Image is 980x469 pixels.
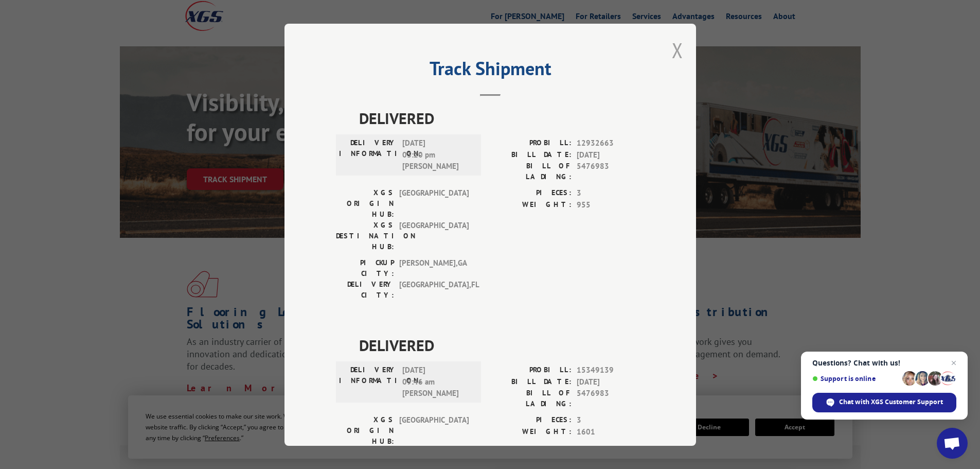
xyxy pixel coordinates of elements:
span: [GEOGRAPHIC_DATA] [399,220,469,252]
span: Chat with XGS Customer Support [839,397,943,407]
span: [GEOGRAPHIC_DATA] , FL [399,279,469,301]
span: Support is online [812,375,899,383]
label: BILL DATE: [490,376,572,388]
span: DELIVERED [359,107,645,130]
button: Close modal [672,37,683,64]
span: 5476983 [577,388,645,409]
span: [GEOGRAPHIC_DATA] [399,414,469,447]
span: [DATE] [577,149,645,161]
span: [DATE] [577,376,645,388]
span: [DATE] 03:20 pm [PERSON_NAME] [402,137,472,172]
label: PICKUP CITY: [336,257,394,279]
label: PIECES: [490,187,572,199]
label: PIECES: [490,414,572,426]
span: [DATE] 09:46 am [PERSON_NAME] [402,364,472,399]
span: 3 [577,414,645,426]
span: [GEOGRAPHIC_DATA] [399,187,469,220]
label: XGS ORIGIN HUB: [336,414,394,447]
span: 15349139 [577,364,645,376]
label: WEIGHT: [490,199,572,211]
label: BILL OF LADING: [490,161,572,182]
span: 3 [577,187,645,199]
label: XGS DESTINATION HUB: [336,220,394,252]
span: 955 [577,199,645,211]
label: DELIVERY INFORMATION: [339,137,397,172]
label: PROBILL: [490,137,572,149]
span: 5476983 [577,161,645,182]
span: DELIVERED [359,334,645,357]
label: DELIVERY CITY: [336,279,394,301]
span: Questions? Chat with us! [812,359,956,367]
span: [PERSON_NAME] , GA [399,257,469,279]
label: XGS ORIGIN HUB: [336,187,394,220]
div: Chat with XGS Customer Support [812,393,956,412]
span: 1601 [577,426,645,438]
label: BILL DATE: [490,149,572,161]
h2: Track Shipment [336,61,645,81]
label: DELIVERY INFORMATION: [339,364,397,399]
label: WEIGHT: [490,426,572,438]
span: 12932663 [577,137,645,149]
span: Close chat [948,357,960,369]
label: PROBILL: [490,364,572,376]
div: Open chat [937,428,968,459]
label: BILL OF LADING: [490,388,572,409]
